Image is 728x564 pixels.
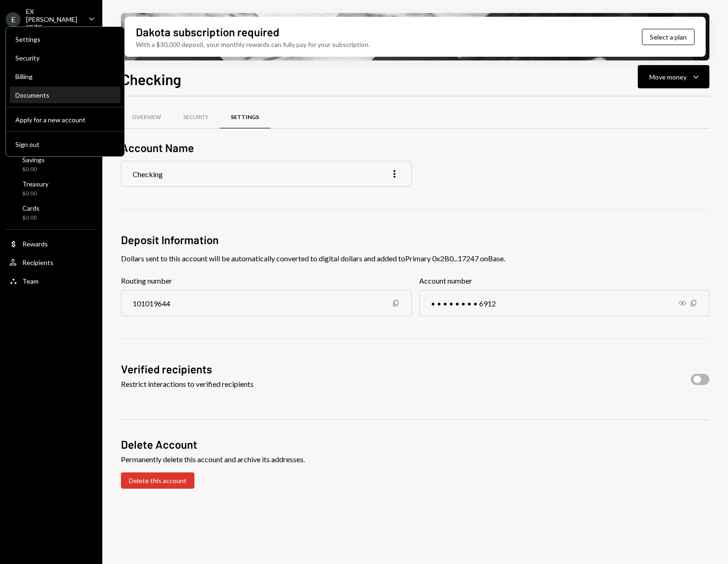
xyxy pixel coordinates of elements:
[22,259,53,266] div: Recipients
[132,113,161,121] div: Overview
[6,153,97,175] a: Savings$0.00
[121,472,194,489] button: Delete this account
[121,275,412,286] label: Routing number
[121,106,172,129] a: Overview
[10,136,120,153] button: Sign out
[136,24,279,40] div: Dakota subscription required
[638,65,709,88] button: Move money
[15,35,115,43] div: Settings
[121,454,709,465] div: Permanently delete this account and archive its addresses.
[419,290,710,316] div: • • • • • • • • 6912
[6,12,20,27] div: E
[10,86,120,103] a: Documents
[15,140,115,148] div: Sign out
[6,254,97,271] a: Recipients
[22,180,48,188] div: Treasury
[15,116,115,124] div: Apply for a new account
[183,113,208,121] div: Security
[419,275,710,286] label: Account number
[10,68,120,85] a: Billing
[649,72,687,82] div: Move money
[121,361,254,377] h2: Verified recipients
[6,272,97,289] a: Team
[10,31,120,47] a: Settings
[22,240,48,248] div: Rewards
[26,7,81,31] div: EX [PERSON_NAME] SEZC
[15,73,115,80] div: Billing
[642,29,695,45] button: Select a plan
[22,156,45,164] div: Savings
[6,235,97,252] a: Rewards
[10,49,120,66] a: Security
[121,437,709,452] h2: Delete Account
[6,177,97,199] a: Treasury$0.00
[136,40,370,49] div: With a $30,000 deposit, your monthly rewards can fully pay for your subscription.
[220,106,270,129] a: Settings
[22,214,40,222] div: $0.00
[133,170,163,179] div: Checking
[121,253,709,264] div: Dollars sent to this account will be automatically converted to digital dollars and added to Prim...
[121,70,181,88] h1: Checking
[121,140,709,155] h2: Account Name
[22,166,45,173] div: $0.00
[121,290,412,316] div: 101019644
[15,54,115,62] div: Security
[172,106,220,129] a: Security
[22,277,39,285] div: Team
[22,190,48,198] div: $0.00
[6,201,97,224] a: Cards$0.00
[231,113,259,121] div: Settings
[22,204,40,212] div: Cards
[121,378,254,390] div: Restrict interactions to verified recipients
[121,232,709,247] h2: Deposit Information
[15,91,115,99] div: Documents
[10,112,120,128] button: Apply for a new account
